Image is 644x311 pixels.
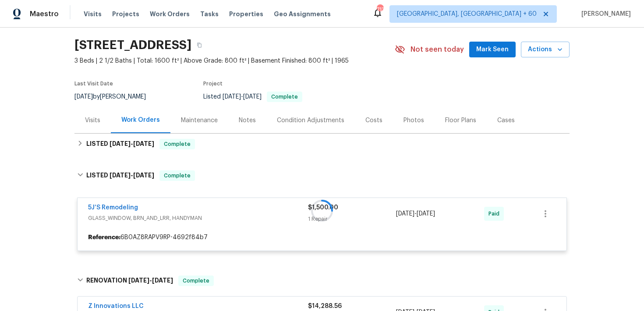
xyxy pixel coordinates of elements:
h6: LISTED [86,139,154,149]
button: Copy Address [191,37,207,53]
span: [DATE] [223,94,241,100]
span: Maestro [30,10,59,18]
h2: [STREET_ADDRESS] [74,41,191,49]
span: - [110,141,154,147]
h6: RENOVATION [86,276,173,286]
span: Geo Assignments [274,10,331,18]
span: Last Visit Date [74,81,113,86]
span: [DATE] [110,141,131,147]
span: Visits [84,10,102,18]
span: $14,288.56 [308,303,342,309]
div: by [PERSON_NAME] [74,92,156,102]
div: LISTED [DATE]-[DATE]Complete [74,134,570,155]
div: Work Orders [121,116,160,124]
div: Notes [239,116,256,125]
span: - [223,94,262,100]
span: Listed [203,94,302,100]
div: Costs [365,116,382,125]
span: Complete [268,94,301,99]
div: 713 [377,5,383,14]
span: [PERSON_NAME] [578,10,631,18]
span: [DATE] [152,277,173,283]
span: Actions [528,44,563,55]
div: Condition Adjustments [277,116,344,125]
span: Complete [160,140,194,148]
span: Mark Seen [476,44,509,55]
span: Projects [112,10,139,18]
div: Maintenance [181,116,218,125]
span: Tasks [200,11,219,17]
span: Properties [229,10,263,18]
button: Mark Seen [469,42,516,58]
a: Z Innovations LLC [88,303,144,309]
div: Floor Plans [445,116,476,125]
span: Work Orders [150,10,190,18]
span: Not seen today [410,45,464,54]
span: [DATE] [74,94,93,100]
span: [DATE] [128,277,149,283]
span: [DATE] [133,141,154,147]
span: - [128,277,173,283]
span: [DATE] [243,94,262,100]
div: RENOVATION [DATE]-[DATE]Complete [74,267,570,295]
button: Actions [521,42,570,58]
span: 3 Beds | 2 1/2 Baths | Total: 1600 ft² | Above Grade: 800 ft² | Basement Finished: 800 ft² | 1965 [74,57,395,65]
span: [GEOGRAPHIC_DATA], [GEOGRAPHIC_DATA] + 60 [397,10,537,18]
div: Cases [497,116,515,125]
span: Project [203,81,223,86]
div: Photos [403,116,424,125]
div: Visits [85,116,100,125]
span: Complete [179,276,213,285]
